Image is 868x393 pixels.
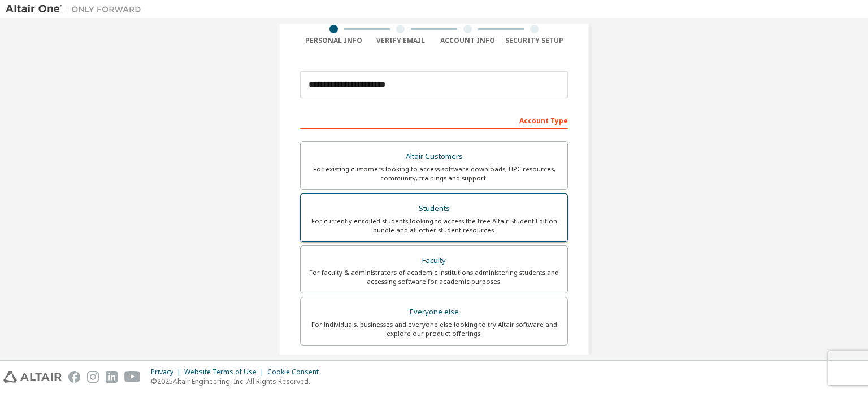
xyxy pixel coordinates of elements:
img: youtube.svg [124,371,141,383]
div: For faculty & administrators of academic institutions administering students and accessing softwa... [307,268,561,286]
img: linkedin.svg [106,371,118,383]
div: Altair Customers [307,149,561,165]
div: Everyone else [307,304,561,320]
div: Cookie Consent [267,368,325,377]
img: instagram.svg [87,371,99,383]
div: Verify Email [367,36,435,45]
div: For currently enrolled students looking to access the free Altair Student Edition bundle and all ... [307,217,561,235]
div: For existing customers looking to access software downloads, HPC resources, community, trainings ... [307,165,561,183]
div: Security Setup [501,36,568,45]
img: altair_logo.svg [3,371,62,383]
div: For individuals, businesses and everyone else looking to try Altair software and explore our prod... [307,320,561,338]
div: Students [307,201,561,217]
div: Account Type [300,111,568,129]
img: facebook.svg [68,371,80,383]
div: Account Info [434,36,501,45]
div: Personal Info [300,36,367,45]
div: Faculty [307,253,561,269]
div: Website Terms of Use [184,368,267,377]
img: Altair One [6,3,147,15]
p: © 2025 Altair Engineering, Inc. All Rights Reserved. [151,377,325,386]
div: Privacy [151,368,184,377]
